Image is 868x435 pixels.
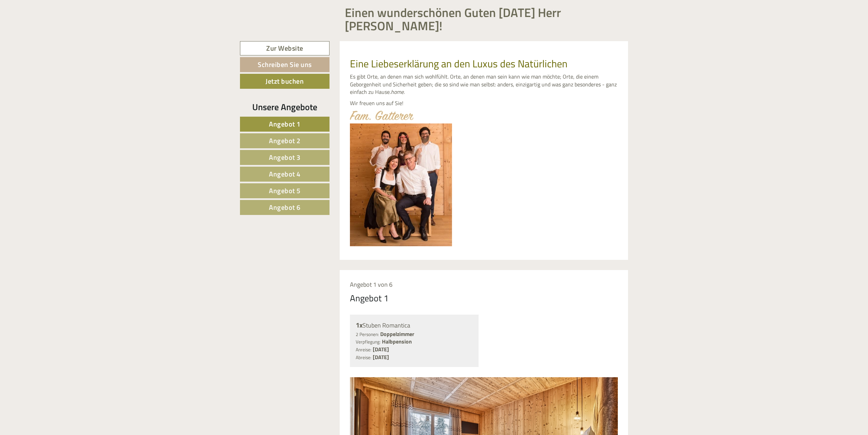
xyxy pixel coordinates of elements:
img: image [350,123,452,246]
span: Angebot 4 [269,169,301,179]
p: Es gibt Orte, an denen man sich wohlfühlt. Orte, an denen man sein kann wie man möchte; Orte, die... [350,73,618,96]
small: 2 Personen: [356,331,379,338]
a: Schreiben Sie uns [240,57,329,72]
span: Angebot 6 [269,202,301,213]
b: [DATE] [373,353,389,361]
span: Angebot 5 [269,185,301,196]
span: Eine Liebeserklärung an den Luxus des Natürlichen [350,56,567,71]
a: Zur Website [240,41,329,56]
p: Wir freuen uns auf Sie! [350,99,618,107]
img: image [350,111,414,120]
b: 1x [356,320,363,330]
div: Unsere Angebote [240,101,329,113]
b: Halbpension [382,337,412,346]
b: [DATE] [373,345,389,353]
a: Jetzt buchen [240,74,329,89]
div: Angebot 1 [350,292,389,304]
span: Angebot 3 [269,152,301,163]
span: Angebot 1 [269,119,301,129]
h1: Einen wunderschönen Guten [DATE] Herr [PERSON_NAME]! [345,6,623,33]
small: Verpflegung: [356,338,381,345]
em: home. [391,88,405,96]
span: Angebot 2 [269,135,301,146]
small: Anreise: [356,346,371,353]
b: Doppelzimmer [380,330,414,338]
div: Stuben Romantica [356,320,473,330]
span: Angebot 1 von 6 [350,280,392,289]
small: Abreise: [356,354,371,361]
